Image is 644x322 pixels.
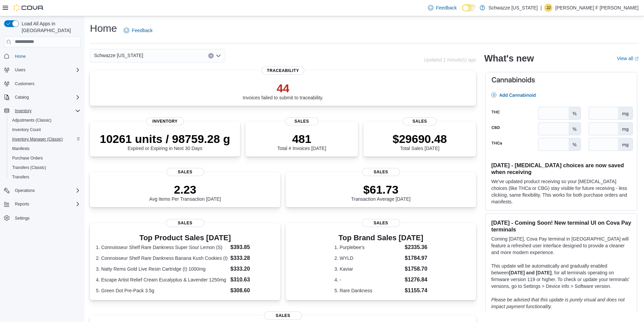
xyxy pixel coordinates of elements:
div: Total # Invoices [DATE] [277,132,326,151]
span: Sales [166,168,204,176]
button: Clear input [208,53,214,58]
a: Adjustments (Classic) [9,116,54,124]
p: | [541,4,542,12]
a: Transfers [9,173,32,181]
dd: $1758.70 [405,265,427,273]
dt: 3. Kaviar [334,266,402,272]
span: Home [12,52,80,60]
p: We've updated product receiving so your [MEDICAL_DATA] choices (like THCa or CBG) stay visible fo... [491,178,631,205]
p: 481 [277,132,326,146]
a: Inventory Manager (Classic) [9,135,66,143]
p: 2.23 [149,183,221,196]
a: Inventory Count [9,126,44,134]
h3: Top Brand Sales [DATE] [334,234,427,242]
dt: 5. Rare Dankness [334,287,402,294]
span: Feedback [436,4,457,11]
span: Inventory [146,117,184,125]
span: Home [15,54,26,59]
span: Sales [362,219,400,227]
span: Inventory [12,107,80,115]
p: This update will be automatically and gradually enabled between , for all terminals operating on ... [491,263,631,290]
span: Schwazze [US_STATE] [94,51,143,59]
button: Catalog [12,93,31,101]
dd: $310.63 [230,276,274,284]
a: Manifests [9,145,32,153]
button: Home [1,51,83,61]
span: Catalog [15,95,29,100]
span: Users [15,67,25,73]
span: Transfers [9,173,80,181]
dd: $333.20 [230,265,274,273]
button: Customers [1,79,83,89]
div: Invoices failed to submit to traceability. [243,81,324,100]
p: [PERSON_NAME] F [PERSON_NAME] [555,4,639,12]
span: JJ [546,4,550,12]
h2: What's new [484,53,534,64]
div: James Jr F Wade [544,4,552,12]
button: Inventory [1,106,83,116]
a: Feedback [425,1,459,15]
span: Reports [12,200,80,208]
span: Operations [12,187,80,195]
a: Home [12,52,28,60]
button: Reports [1,199,83,209]
button: Purchase Orders [7,153,83,163]
button: Reports [12,200,32,208]
span: Inventory Count [12,127,41,132]
button: Open list of options [216,53,221,58]
span: Transfers [12,174,29,180]
span: Sales [362,168,400,176]
svg: External link [635,57,639,61]
p: Updated 1 minute(s) ago [424,57,476,63]
button: Users [1,65,83,75]
span: Transfers (Classic) [9,164,80,172]
button: Catalog [1,93,83,102]
p: $61.73 [351,183,411,196]
span: Sales [166,219,204,227]
span: Feedback [132,27,152,34]
h1: Home [90,22,117,35]
dt: 1. Purplebee's [334,244,402,251]
dt: 4. Escape Artist Relief Cream Eucalyptus & Lavender 1250mg [96,276,228,283]
span: Inventory Manager (Classic) [9,135,80,143]
p: 44 [243,81,324,95]
h3: [DATE] - [MEDICAL_DATA] choices are now saved when receiving [491,162,631,175]
span: Purchase Orders [9,154,80,162]
h3: [DATE] - Coming Soon! New terminal UI on Cova Pay terminals [491,219,631,233]
dd: $393.85 [230,243,274,251]
dt: 1. Connoisseur Shelf Rare Dankness Super Sour Lemon (S) [96,244,228,251]
dd: $333.28 [230,254,274,262]
span: Inventory Count [9,126,80,134]
span: Transfers (Classic) [12,165,46,170]
a: Customers [12,80,37,88]
a: Transfers (Classic) [9,164,49,172]
div: Avg Items Per Transaction [DATE] [149,183,221,202]
span: Customers [12,79,80,88]
em: Please be advised that this update is purely visual and does not impact payment functionality. [491,297,625,309]
span: Manifests [12,146,29,151]
span: Purchase Orders [12,155,43,161]
span: Sales [264,312,302,320]
dt: 4. - [334,276,402,283]
a: Settings [12,214,32,222]
span: Sales [403,117,437,125]
span: Adjustments (Classic) [9,116,80,124]
button: Inventory [12,107,34,115]
span: Operations [15,188,35,193]
button: Adjustments (Classic) [7,116,83,125]
dd: $1276.84 [405,276,427,284]
span: Reports [15,201,29,207]
dt: 2. Connoisseur Shelf Rare Dankness Banana Kush Cookies (I) [96,255,228,262]
span: Inventory [15,108,31,114]
span: Settings [12,214,80,222]
a: View allExternal link [617,56,639,61]
a: Purchase Orders [9,154,46,162]
span: Customers [15,81,34,86]
button: Inventory Manager (Classic) [7,134,83,144]
button: Users [12,66,28,74]
span: Settings [15,216,29,221]
span: Load All Apps in [GEOGRAPHIC_DATA] [19,20,80,34]
a: Feedback [121,24,155,37]
div: Total Sales [DATE] [392,132,447,151]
